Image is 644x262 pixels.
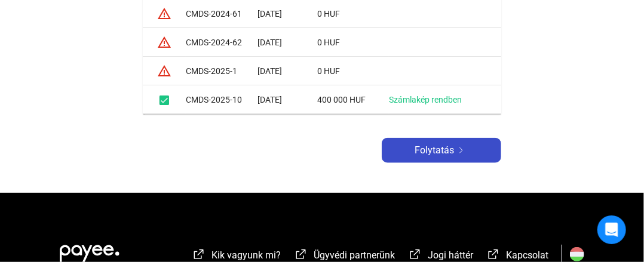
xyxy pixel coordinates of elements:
[486,248,501,260] img: external-link-white
[157,7,171,21] mat-icon: warning_amber
[415,143,454,158] span: Folytatás
[186,28,257,57] td: CMDS-2024-62
[317,57,389,85] td: 0 HUF
[506,249,548,261] span: Kapcsolat
[317,28,389,57] td: 0 HUF
[389,95,462,104] a: Számlakép rendben
[294,248,308,260] img: external-link-white
[408,248,422,260] img: external-link-white
[186,85,257,114] td: CMDS-2025-10
[317,85,389,114] td: 400 000 HUF
[454,147,468,153] img: arrow-right-white
[314,249,395,261] span: Ügyvédi partnerünk
[211,249,281,261] span: Kik vagyunk mi?
[186,57,257,85] td: CMDS-2025-1
[382,138,501,163] button: Folytatásarrow-right-white
[428,249,473,261] span: Jogi háttér
[257,85,317,114] td: [DATE]
[257,28,317,57] td: [DATE]
[257,57,317,85] td: [DATE]
[597,215,626,244] div: Open Intercom Messenger
[192,248,206,260] img: external-link-white
[570,247,584,261] img: HU.svg
[157,35,171,50] mat-icon: warning_amber
[157,64,171,78] mat-icon: warning_amber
